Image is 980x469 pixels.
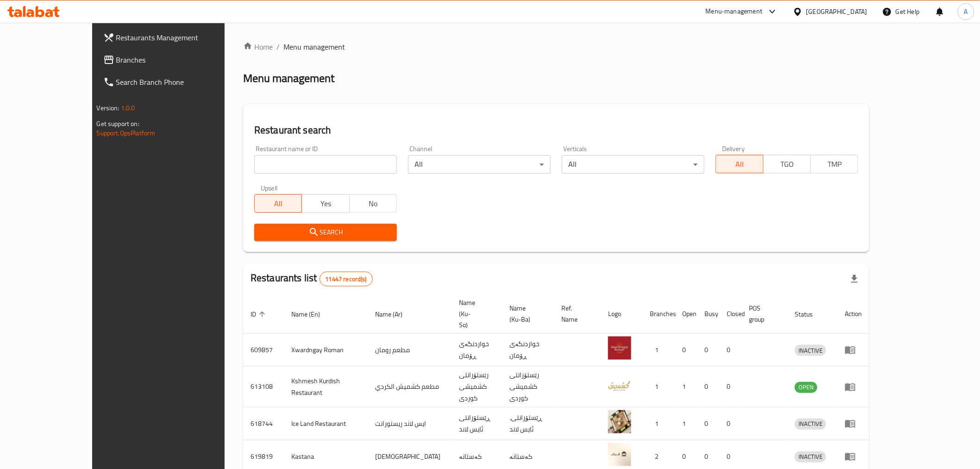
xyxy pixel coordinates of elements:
[720,158,760,171] span: All
[675,334,697,367] td: 0
[254,123,858,137] h2: Restaurant search
[284,334,368,367] td: Xwardngay Roman
[837,294,869,334] th: Action
[561,303,590,325] span: Ref. Name
[964,6,968,17] span: A
[767,158,807,171] span: TGO
[284,367,368,407] td: Kshmesh Kurdish Restaurant
[116,32,248,43] span: Restaurants Management
[845,418,862,429] div: Menu
[719,294,741,334] th: Closed
[719,407,741,440] td: 0
[642,334,675,367] td: 1
[675,367,697,407] td: 1
[96,26,256,49] a: Restaurants Management
[795,309,825,320] span: Status
[254,224,397,241] button: Search
[261,185,278,191] label: Upsell
[320,275,372,284] span: 11447 record(s)
[608,443,631,466] img: Kastana
[509,303,543,325] span: Name (Ku-Ba)
[243,41,869,52] nav: breadcrumb
[97,127,156,139] a: Support.OpsPlatform
[459,297,491,330] span: Name (Ku-So)
[368,407,452,440] td: ايس لاند ريستورانت
[795,382,817,393] span: OPEN
[722,146,745,152] label: Delivery
[843,268,866,290] div: Export file
[302,194,349,213] button: Yes
[96,71,256,93] a: Search Branch Phone
[675,294,697,334] th: Open
[243,41,273,52] a: Home
[116,54,248,65] span: Branches
[815,158,854,171] span: TMP
[795,345,826,356] span: INACTIVE
[243,367,284,407] td: 613108
[243,407,284,440] td: 618744
[675,407,697,440] td: 1
[845,381,862,393] div: Menu
[368,334,452,367] td: مطعم رومان
[795,418,826,429] span: INACTIVE
[697,407,719,440] td: 0
[283,41,345,52] span: Menu management
[251,271,373,286] h2: Restaurants list
[716,155,763,173] button: All
[452,367,502,407] td: رێستۆرانتی کشمیشى كوردى
[845,451,862,462] div: Menu
[697,334,719,367] td: 0
[375,309,415,320] span: Name (Ar)
[719,334,741,367] td: 0
[258,197,298,210] span: All
[719,367,741,407] td: 0
[642,367,675,407] td: 1
[349,194,397,213] button: No
[251,309,268,320] span: ID
[608,374,631,397] img: Kshmesh Kurdish Restaurant
[408,155,551,174] div: All
[697,367,719,407] td: 0
[749,303,776,325] span: POS group
[284,407,368,440] td: Ice Land Restaurant
[97,118,139,130] span: Get support on:
[706,6,763,17] div: Menu-management
[810,155,858,173] button: TMP
[608,410,631,433] img: Ice Land Restaurant
[601,294,642,334] th: Logo
[642,294,675,334] th: Branches
[795,418,826,430] div: INACTIVE
[254,194,302,213] button: All
[243,71,334,86] h2: Menu management
[320,272,373,286] div: Total records count
[116,76,248,88] span: Search Branch Phone
[452,407,502,440] td: ڕێستۆرانتی ئایس لاند
[845,344,862,355] div: Menu
[697,294,719,334] th: Busy
[121,102,135,114] span: 1.0.0
[368,367,452,407] td: مطعم كشميش الكردي
[306,197,346,210] span: Yes
[452,334,502,367] td: خواردنگەی ڕۆمان
[254,155,397,174] input: Search for restaurant name or ID..
[642,407,675,440] td: 1
[502,334,554,367] td: خواردنگەی ڕۆمان
[795,382,817,393] div: OPEN
[795,451,826,462] span: INACTIVE
[562,155,704,174] div: All
[763,155,811,173] button: TGO
[243,334,284,367] td: 609857
[353,197,393,210] span: No
[96,49,256,71] a: Branches
[806,6,867,17] div: [GEOGRAPHIC_DATA]
[502,407,554,440] td: .ڕێستۆرانتی ئایس لاند
[262,227,389,238] span: Search
[97,102,119,114] span: Version:
[502,367,554,407] td: رێستۆرانتی کشمیشى كوردى
[291,309,332,320] span: Name (En)
[276,41,280,52] li: /
[608,336,631,360] img: Xwardngay Roman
